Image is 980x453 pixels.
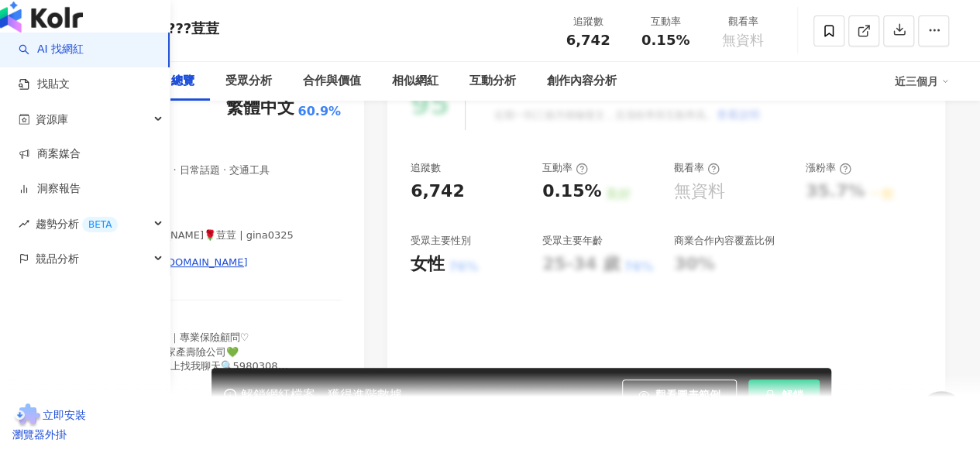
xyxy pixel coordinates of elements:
div: 商業合作內容覆蓋比例 [674,234,775,248]
div: 受眾主要性別 [411,234,471,248]
span: 立即安裝 瀏覽器外掛 [12,409,86,441]
img: chrome extension [12,403,43,428]
a: 洞察報告 [19,181,81,197]
span: 醫美 · 實況 · 日常話題 · 交通工具 [120,163,341,177]
div: 受眾主要年齡 [542,234,603,248]
a: [URL][DOMAIN_NAME] [120,256,341,269]
div: 合作與價值 [303,72,361,91]
div: BETA [82,217,118,232]
div: 相似網紅 [392,72,438,91]
div: 追蹤數 [559,14,617,29]
div: 近三個月 [895,69,949,94]
div: 互動率 [636,14,695,29]
span: 6,742 [566,32,610,48]
div: [URL][DOMAIN_NAME] [136,256,248,269]
a: chrome extension立即安裝 瀏覽器外掛 [12,403,968,441]
div: 互動分析 [469,72,516,91]
div: ?????荳荳 [151,19,219,38]
span: 資源庫 [36,102,68,137]
div: 0.15% [542,180,601,204]
span: 0.15% [641,33,689,48]
div: 女性 [411,252,445,276]
div: 繁體中文 [225,96,294,120]
div: 追蹤數 [411,161,441,175]
div: 漲粉率 [806,161,851,175]
span: ♡大誠保經｜專業保險顧問♡ 🌱代理34家產壽險公司💚 ᵕ̈ 或到浪🌊上找我聊天🔍5980308 @gina__0325 - 💚保單活化|車產險|醫療保障|儲蓄｜現金流 [120,331,314,414]
div: 受眾分析 [225,72,272,91]
div: 6,742 [411,180,465,204]
div: 總覽 [171,72,194,91]
span: 60.9% [297,103,341,120]
div: 創作內容分析 [547,72,617,91]
a: searchAI 找網紅 [19,42,84,57]
span: 競品分析 [36,242,79,276]
a: 商案媒合 [19,146,81,162]
span: 無資料 [722,33,764,48]
span: 趨勢分析 [36,207,118,242]
div: 互動率 [542,161,588,175]
div: 觀看率 [714,14,772,29]
div: 無資料 [674,180,725,204]
span: rise [19,218,29,229]
span: [PERSON_NAME]🌹荳荳 | gina0325 [120,228,341,242]
div: 觀看率 [674,161,720,175]
a: 找貼文 [19,77,70,92]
